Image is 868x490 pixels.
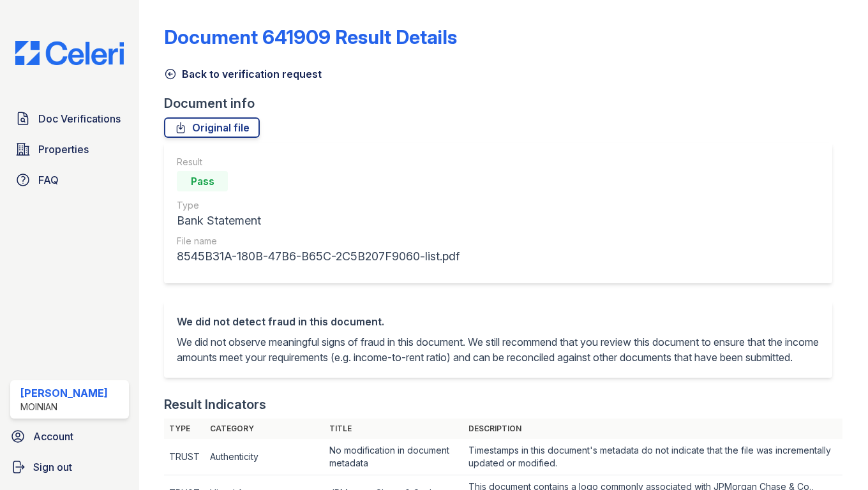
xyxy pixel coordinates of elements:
div: Result Indicators [164,396,266,413]
td: Timestamps in this document's metadata do not indicate that the file was incrementally updated or... [463,439,843,475]
a: Account [5,424,134,449]
div: File name [177,235,460,248]
span: Account [33,429,73,444]
span: FAQ [38,172,59,188]
span: Sign out [33,459,72,475]
td: TRUST [164,439,205,475]
a: Document 641909 Result Details [164,26,457,48]
th: Category [205,419,324,439]
a: Sign out [5,454,134,480]
a: Original file [164,117,260,138]
div: Result [177,156,460,168]
span: Doc Verifications [38,111,121,126]
div: Moinian [20,401,108,413]
div: 8545B31A-180B-47B6-B65C-2C5B207F9060-list.pdf [177,248,460,265]
a: Properties [10,137,129,162]
div: We did not detect fraud in this document. [177,314,819,329]
img: CE_Logo_Blue-a8612792a0a2168367f1c8372b55b34899dd931a85d93a1a3d3e32e68fde9ad4.png [5,41,134,65]
td: Authenticity [205,439,324,475]
th: Type [164,419,205,439]
a: FAQ [10,167,129,193]
a: Back to verification request [164,66,322,82]
div: Document info [164,94,842,112]
div: [PERSON_NAME] [20,385,108,401]
th: Description [463,419,843,439]
span: Properties [38,142,89,157]
div: Type [177,199,460,212]
th: Title [324,419,463,439]
p: We did not observe meaningful signs of fraud in this document. We still recommend that you review... [177,334,819,365]
td: No modification in document metadata [324,439,463,475]
div: Pass [177,171,228,191]
a: Doc Verifications [10,106,129,131]
div: Bank Statement [177,212,460,230]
